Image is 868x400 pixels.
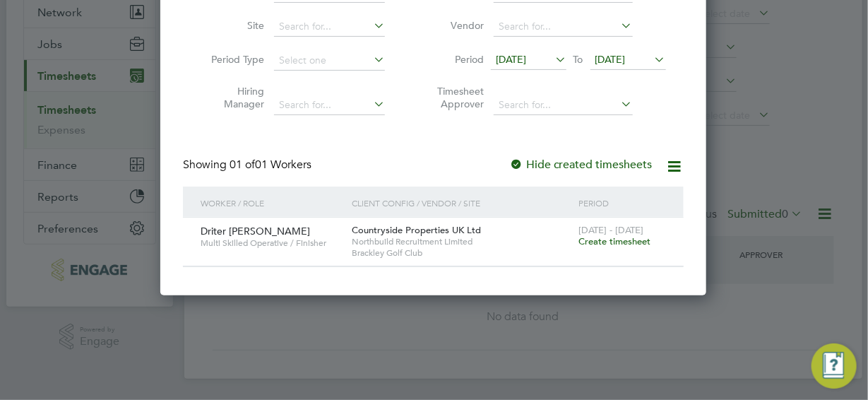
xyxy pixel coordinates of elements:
[420,19,484,32] label: Vendor
[575,187,670,219] div: Period
[201,85,264,110] label: Hiring Manager
[352,224,481,236] span: Countryside Properties UK Ltd
[183,158,314,172] div: Showing
[578,224,643,236] span: [DATE] - [DATE]
[509,158,653,172] label: Hide created timesheets
[578,235,650,247] span: Create timesheet
[197,187,348,219] div: Worker / Role
[494,95,633,115] input: Search for...
[496,53,526,66] span: [DATE]
[494,17,633,37] input: Search for...
[201,19,264,32] label: Site
[274,17,385,37] input: Search for...
[201,53,264,66] label: Period Type
[201,237,341,249] span: Multi Skilled Operative / Finisher
[274,51,385,71] input: Select one
[348,187,575,219] div: Client Config / Vendor / Site
[811,343,857,389] button: Engage Resource Center
[420,85,484,110] label: Timesheet Approver
[201,225,310,237] span: Driter [PERSON_NAME]
[352,247,571,259] span: Brackley Golf Club
[230,158,255,172] span: 01 of
[595,53,626,66] span: [DATE]
[569,50,588,69] span: To
[274,95,385,115] input: Search for...
[420,53,484,66] label: Period
[230,158,311,172] span: 01 Workers
[352,236,571,247] span: Northbuild Recruitment Limited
